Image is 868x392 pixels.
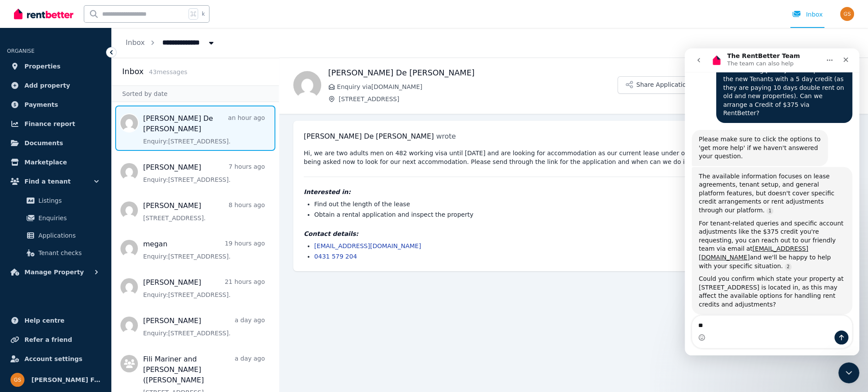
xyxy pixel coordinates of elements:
[7,115,104,133] a: Finance report
[7,77,104,94] a: Add property
[24,354,82,364] span: Account settings
[38,213,97,223] span: Enquiries
[143,277,265,299] a: [PERSON_NAME]21 hours agoEnquiry:[STREET_ADDRESS].
[24,315,65,326] span: Help centre
[143,162,265,184] a: [PERSON_NAME]7 hours agoEnquiry:[STREET_ADDRESS].
[7,134,104,152] a: Documents
[7,119,168,266] div: The available information focuses on lease agreements, tenant setup, and general platform feature...
[38,248,97,258] span: Tenant checks
[314,253,357,260] a: 0431 579 204
[840,7,854,21] img: Stanyer Family Super Pty Ltd ATF Stanyer Family Super
[24,157,67,167] span: Marketplace
[14,226,161,260] div: Could you confirm which state your property at [STREET_ADDRESS] is located in, as this may affect...
[10,192,101,209] a: Listings
[304,229,844,238] h4: Contact details:
[143,113,265,146] a: [PERSON_NAME] De [PERSON_NAME]an hour agoEnquiry:[STREET_ADDRESS].
[7,263,104,281] button: Manage Property
[112,85,279,102] div: Sorted by date
[126,38,145,47] a: Inbox
[7,48,34,54] span: ORGANISE
[304,187,844,196] h4: Interested in:
[24,80,70,91] span: Add property
[149,68,187,75] span: 43 message s
[7,58,104,75] a: Properties
[38,230,97,241] span: Applications
[100,215,107,222] a: Source reference 9596209:
[685,48,859,355] iframe: Intercom live chat
[24,267,84,277] span: Manage Property
[314,210,844,219] li: Obtain a rental application and inspect the property
[82,159,89,166] a: Source reference 5610171:
[838,362,859,383] iframe: Intercom live chat
[112,28,230,58] nav: Breadcrumb
[7,96,104,113] a: Payments
[10,227,101,244] a: Applications
[14,124,161,167] div: The available information focuses on lease agreements, tenant setup, and general platform feature...
[10,373,24,387] img: Stanyer Family Super Pty Ltd ATF Stanyer Family Super
[14,171,161,222] div: For tenant-related queries and specific account adjustments like the $375 credit you're requestin...
[24,61,61,72] span: Properties
[328,67,618,79] h1: [PERSON_NAME] De [PERSON_NAME]
[38,195,97,206] span: Listings
[24,334,72,345] span: Refer a friend
[150,282,164,296] button: Send a message…
[7,173,104,190] button: Find a tenant
[143,201,265,222] a: [PERSON_NAME]8 hours ago[STREET_ADDRESS].
[7,312,104,329] a: Help centre
[339,95,618,103] span: [STREET_ADDRESS]
[10,209,101,227] a: Enquiries
[293,71,321,99] img: Marlon De La Roca
[14,7,73,20] img: RentBetter
[792,10,823,19] div: Inbox
[24,99,58,110] span: Payments
[143,239,265,261] a: megan19 hours agoEnquiry:[STREET_ADDRESS].
[7,119,168,285] div: The RentBetter Team says…
[7,267,168,282] textarea: Message…
[7,350,104,368] a: Account settings
[24,138,63,148] span: Documents
[304,149,844,166] pre: Hi, we are two adults men on 482 working visa until [DATE] and are looking for accommodation as o...
[14,286,21,293] button: Emoji picker
[202,10,205,17] span: k
[143,316,265,337] a: [PERSON_NAME]a day agoEnquiry:[STREET_ADDRESS].
[7,153,104,171] a: Marketplace
[7,82,168,119] div: The RentBetter Team says…
[10,244,101,262] a: Tenant checks
[314,200,844,208] li: Find out the length of the lease
[314,242,421,249] a: [EMAIL_ADDRESS][DOMAIN_NAME]
[436,132,456,140] span: wrote
[337,82,618,91] span: Enquiry via [DOMAIN_NAME]
[14,87,136,112] div: Please make sure to click the options to 'get more help' if we haven't answered your question.
[618,76,712,94] button: Share Application Link
[24,176,71,187] span: Find a tenant
[7,331,104,348] a: Refer a friend
[304,132,434,140] span: [PERSON_NAME] De [PERSON_NAME]
[14,197,124,212] a: [EMAIL_ADDRESS][DOMAIN_NAME]
[31,375,101,385] span: [PERSON_NAME] Family Super Pty Ltd ATF [PERSON_NAME] Family Super
[122,65,144,78] h2: Inbox
[7,82,143,118] div: Please make sure to click the options to 'get more help' if we haven't answered your question.
[24,119,75,129] span: Finance report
